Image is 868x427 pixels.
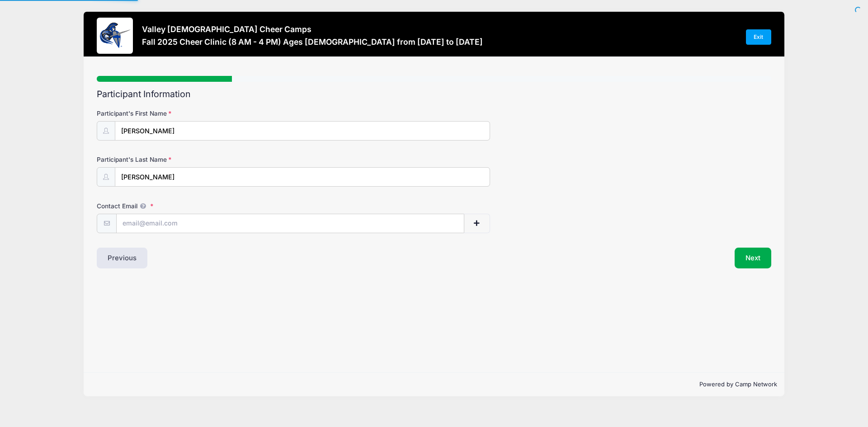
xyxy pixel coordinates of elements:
[97,155,321,164] label: Participant's Last Name
[97,202,321,211] label: Contact Email
[746,29,771,45] a: Exit
[137,202,148,210] span: We will send confirmations, payment reminders, and custom email messages to each address listed. ...
[97,248,147,268] button: Previous
[115,121,490,141] input: Participant's First Name
[735,248,771,268] button: Next
[91,380,777,389] p: Powered by Camp Network
[142,37,483,47] h3: Fall 2025 Cheer Clinic (8 AM - 4 PM) Ages [DEMOGRAPHIC_DATA] from [DATE] to [DATE]
[97,109,321,118] label: Participant's First Name
[116,214,464,233] input: email@email.com
[97,89,771,99] h2: Participant Information
[115,167,490,187] input: Participant's Last Name
[142,24,483,34] h3: Valley [DEMOGRAPHIC_DATA] Cheer Camps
